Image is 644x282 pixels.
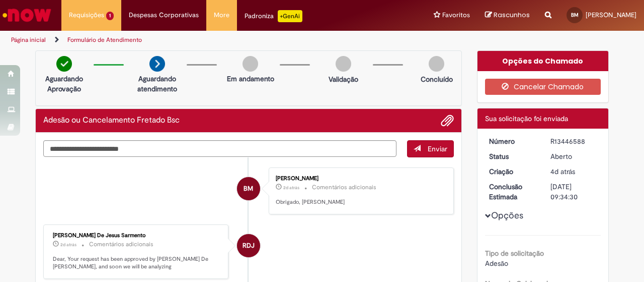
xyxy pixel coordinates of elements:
[481,136,543,146] dt: Número
[67,36,142,44] a: Formulário de Atendimento
[550,167,575,176] span: 4d atrás
[53,255,220,271] p: Dear, Your request has been approved by [PERSON_NAME] De [PERSON_NAME], and soon we will be analy...
[283,185,299,191] time: 27/08/2025 13:20:23
[1,5,53,25] img: ServiceNow
[283,185,299,191] span: 2d atrás
[421,74,453,84] p: Concluído
[278,10,302,22] p: +GenAi
[429,56,444,72] img: img-circle-grey.png
[550,136,597,146] div: R13446588
[243,234,255,258] span: RDJ
[106,12,114,20] span: 1
[129,10,199,20] span: Despesas Corporativas
[312,183,376,192] small: Comentários adicionais
[550,166,597,177] div: 26/08/2025 08:06:00
[485,11,530,20] a: Rascunhos
[407,140,454,157] button: Enviar
[243,56,258,72] img: img-circle-grey.png
[428,144,447,153] span: Enviar
[53,233,220,239] div: [PERSON_NAME] De Jesus Sarmento
[336,56,351,72] img: img-circle-grey.png
[441,114,454,127] button: Adicionar anexos
[481,151,543,161] dt: Status
[329,74,358,84] p: Validação
[11,36,46,44] a: Página inicial
[481,182,543,202] dt: Conclusão Estimada
[149,56,165,72] img: arrow-next.png
[485,249,544,258] b: Tipo de solicitação
[89,240,153,249] small: Comentários adicionais
[485,114,568,123] span: Sua solicitação foi enviada
[60,242,76,248] time: 27/08/2025 09:34:30
[43,116,180,125] h2: Adesão ou Cancelamento Fretado Bsc Histórico de tíquete
[43,140,396,157] textarea: Digite sua mensagem aqui...
[276,176,443,182] div: [PERSON_NAME]
[485,79,601,95] button: Cancelar Chamado
[481,166,543,177] dt: Criação
[227,74,274,84] p: Em andamento
[244,177,253,201] span: BM
[237,234,260,257] div: Robson De Jesus Sarmento
[550,182,597,202] div: [DATE] 09:34:30
[550,151,597,161] div: Aberto
[40,74,89,94] p: Aguardando Aprovação
[485,259,508,268] span: Adesão
[245,10,302,22] div: Padroniza
[8,31,422,49] ul: Trilhas de página
[494,10,530,20] span: Rascunhos
[237,177,260,200] div: Bruno Marinho
[571,12,579,18] span: BM
[56,56,72,72] img: check-circle-green.png
[133,74,182,94] p: Aguardando atendimento
[477,51,609,71] div: Opções do Chamado
[214,10,229,20] span: More
[586,11,636,19] span: [PERSON_NAME]
[442,10,470,20] span: Favoritos
[276,198,443,206] p: Obrigado, [PERSON_NAME]
[60,242,76,248] span: 2d atrás
[69,10,104,20] span: Requisições
[550,167,575,176] time: 26/08/2025 08:06:00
